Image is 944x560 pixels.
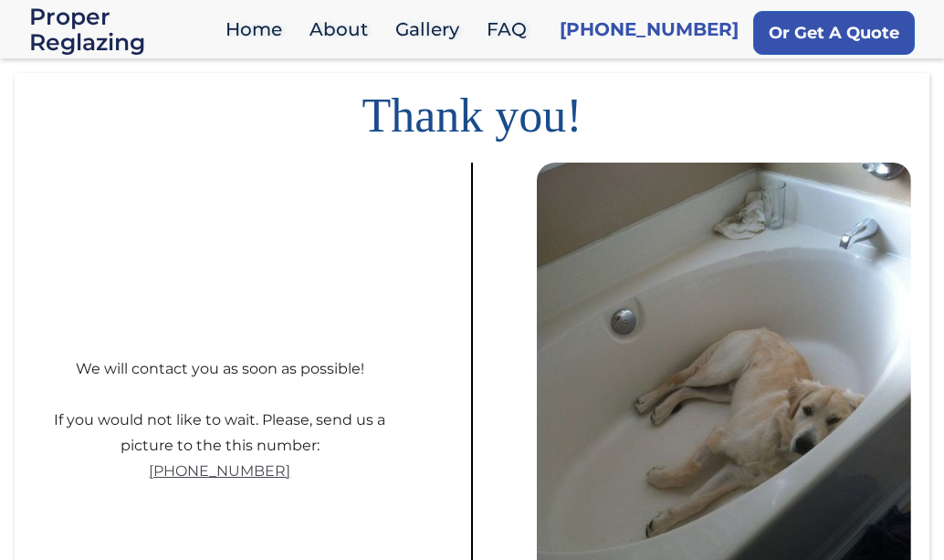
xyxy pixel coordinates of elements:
[29,4,216,55] div: Proper Reglazing
[477,10,545,49] a: FAQ
[33,343,407,459] div: We will contact you as soon as possible! If you would not like to wait. Please, send us a picture...
[300,10,386,49] a: About
[149,459,290,484] a: [PHONE_NUMBER]
[29,4,216,55] a: home
[386,10,477,49] a: Gallery
[216,10,300,49] a: Home
[560,16,739,42] a: [PHONE_NUMBER]
[753,11,915,55] a: Or Get A Quote
[15,73,929,144] h1: Thank you!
